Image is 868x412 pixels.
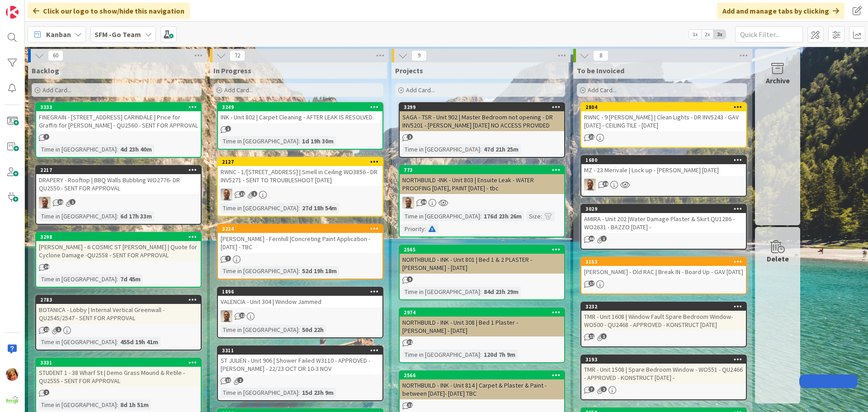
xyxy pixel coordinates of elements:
div: TMR - Unit 1508 | Spare Bedroom Window - WO551 - QU2466 - APPROVED - KONSTRUCT [DATE] - [581,364,746,384]
img: SD [39,197,51,208]
div: 4d 23h 40m [118,144,154,154]
div: SD [581,179,746,190]
span: 38 [603,181,609,187]
div: Time in [GEOGRAPHIC_DATA] [39,274,117,284]
div: 3193 [585,356,746,363]
div: INK - Unit 802 | Carpet Cleaning - AFTER LEAK IS RESOLVED. [218,111,382,123]
div: 2566NORTHBUILD - INK - Unit 814 | Carpet & Plaster & Paint - between [DATE]- [DATE] TBC [400,371,564,399]
span: Add Card... [42,86,71,94]
div: 3193 [581,355,746,364]
span: 1 [56,327,61,332]
div: [PERSON_NAME] - Fernhill |Concreting Paint Application - [DATE] - TBC [218,233,382,253]
div: BOTANICA - Lobby | Internal Vertical Greenwall - QU2545/2547 - SENT FOR APPROVAL [36,304,201,324]
div: 3299 [400,103,564,111]
div: Time in [GEOGRAPHIC_DATA] [402,144,480,154]
span: Backlog [32,66,59,75]
div: 3153 [581,258,746,266]
div: 3298 [36,233,201,241]
div: Time in [GEOGRAPHIC_DATA] [39,337,117,347]
span: 7 [589,386,594,392]
span: : [298,203,300,213]
div: 6d 17h 33m [118,211,154,221]
a: 2804RWNC - 9 [PERSON_NAME] | Clean Lights - DR INV5243 - GAV [DATE] - CEILING TILE - [DATE] [580,102,747,148]
div: Time in [GEOGRAPHIC_DATA] [221,136,298,146]
div: 2127RWNC - 1/[STREET_ADDRESS] | Smell in Ceiling WO3856 - DR INV5271 - SENT TO TROUBLESHOOT [DATE] [218,158,382,186]
div: 3249INK - Unit 802 | Carpet Cleaning - AFTER LEAK IS RESOLVED. [218,103,382,123]
input: Quick Filter... [735,26,803,43]
span: 32 [407,339,413,345]
div: 3331 [40,360,201,366]
a: 2217DRAPERY - Rooftop | BBQ Walls Bubbling WO2776- DR QU2550 - SENT FOR APPROVALSDTime in [GEOGRA... [35,165,202,225]
div: 2217DRAPERY - Rooftop | BBQ Walls Bubbling WO2776- DR QU2550 - SENT FOR APPROVAL [36,166,201,194]
div: 1680MZ - 23 Merivale | Lock up - [PERSON_NAME] [DATE] [581,156,746,176]
span: : [298,266,300,276]
span: 10 [57,199,63,205]
span: 21 [43,327,49,332]
span: 13 [225,377,231,383]
span: 1 [601,236,607,242]
a: 1680MZ - 23 Merivale | Lock up - [PERSON_NAME] [DATE]SD [580,155,747,197]
div: [PERSON_NAME] - Old RAC | Break IN - Board Up - GAV [DATE] [581,266,746,278]
div: 2783BOTANICA - Lobby | Internal Vertical Greenwall - QU2545/2547 - SENT FOR APPROVAL [36,296,201,324]
div: 773NORTHBUILD -INK - Unit 803 | Ensuite Leak - WATER PROOFING [DATE], PAINT [DATE] - tbc [400,166,564,194]
div: 1896 [222,289,382,295]
a: 2565NORTHBUILD - INK - Unit 801 | Bed 1 & 2 PLASTER - [PERSON_NAME] - [DATE]Time in [GEOGRAPHIC_D... [399,245,565,300]
div: STUDENT 1 - 38 Wharf St | Demo Grass Mound & Retile - QU2555 - SENT FOR APPROVAL [36,367,201,387]
span: 60 [48,50,63,61]
div: Time in [GEOGRAPHIC_DATA] [221,388,298,398]
div: Time in [GEOGRAPHIC_DATA] [39,400,117,410]
span: Kanban [46,29,71,40]
span: 36 [421,199,427,205]
div: SD [218,189,382,200]
span: 9 [407,276,413,282]
div: [PERSON_NAME] - 6 COSMIC ST [PERSON_NAME] | Quote for Cyclone Damage -QU2558 - SENT FOR APPROVAL [36,241,201,261]
div: 3232 [581,303,746,311]
div: Click our logo to show/hide this navigation [28,3,190,19]
div: 2974 [400,308,564,317]
div: NORTHBUILD - INK - Unit 814 | Carpet & Plaster & Paint - between [DATE]- [DATE] TBC [400,379,564,399]
div: 50d 22h [300,325,326,335]
div: DRAPERY - Rooftop | BBQ Walls Bubbling WO2776- DR QU2550 - SENT FOR APPROVAL [36,174,201,194]
img: Visit kanbanzone.com [6,6,19,19]
div: 1d 19h 30m [300,136,336,146]
span: : [425,224,426,234]
div: SAGA - TSR - Unit 902 | Master Bedroom not opening - DR INV5201 - [PERSON_NAME] [DATE] NO ACCESS ... [400,111,564,131]
a: 3193TMR - Unit 1508 | Spare Bedroom Window - WO551 - QU2466 - APPROVED - KONSTRUCT [DATE] - [580,355,747,400]
span: Projects [395,66,423,75]
div: 3299SAGA - TSR - Unit 902 | Master Bedroom not opening - DR INV5201 - [PERSON_NAME] [DATE] NO ACC... [400,103,564,131]
span: 2 [407,134,413,140]
div: Add and manage tabs by clicking [717,3,844,19]
div: Time in [GEOGRAPHIC_DATA] [39,211,117,221]
div: ST JULIEN - Unit 906 | Shower Failed W3110 - APPROVED - [PERSON_NAME] - 22/23 OCT OR 10-3 NOV [218,355,382,374]
div: SD [400,197,564,208]
div: Archive [766,75,790,86]
div: Time in [GEOGRAPHIC_DATA] [39,144,117,154]
img: SD [221,189,232,200]
span: 2 [601,386,607,392]
div: 2974NORTHBUILD - INK - Unit 308 | Bed 1 Plaster - [PERSON_NAME] - [DATE] [400,308,564,336]
span: : [298,136,300,146]
div: Time in [GEOGRAPHIC_DATA] [402,350,480,360]
div: NORTHBUILD - INK - Unit 801 | Bed 1 & 2 PLASTER - [PERSON_NAME] - [DATE] [400,254,564,274]
div: 3029AMIRA - Unit 202 |Water Damage Plaster & Skirt QU1286 - WO2631 - BAZZO [DATE] - [581,205,746,233]
a: 2783BOTANICA - Lobby | Internal Vertical Greenwall - QU2545/2547 - SENT FOR APPROVALTime in [GEOG... [35,295,202,350]
div: NORTHBUILD -INK - Unit 803 | Ensuite Leak - WATER PROOFING [DATE], PAINT [DATE] - tbc [400,174,564,194]
img: SD [584,179,596,190]
div: 120d 7h 9m [481,350,518,360]
div: Time in [GEOGRAPHIC_DATA] [221,325,298,335]
span: : [480,211,481,221]
b: SFM -Go Team [94,30,141,39]
div: NORTHBUILD - INK - Unit 308 | Bed 1 Plaster - [PERSON_NAME] - [DATE] [400,317,564,336]
span: 8 [593,50,609,61]
div: 2566 [400,371,564,379]
span: 72 [230,50,245,61]
span: : [117,274,118,284]
div: 3224[PERSON_NAME] - Fernhill |Concreting Paint Application - [DATE] - TBC [218,225,382,253]
div: 3224 [222,226,382,232]
div: 2804 [585,104,746,110]
img: KD [6,368,19,381]
div: Time in [GEOGRAPHIC_DATA] [402,211,480,221]
a: 3333FINEGRAIN - [STREET_ADDRESS] CARINDALE | Price for Graffiti for [PERSON_NAME] - QU2560 - SENT... [35,102,202,158]
div: 2127 [218,158,382,166]
span: Add Card... [588,86,617,94]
